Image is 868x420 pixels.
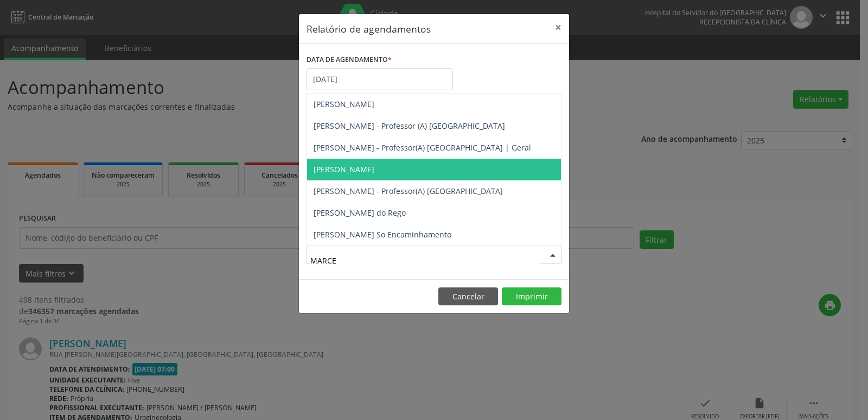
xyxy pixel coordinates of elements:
input: Selecione um profissional [310,249,539,271]
span: [PERSON_NAME] - Professor(A) [GEOGRAPHIC_DATA] | Geral [314,142,531,153]
span: [PERSON_NAME] [314,99,374,109]
button: Close [547,14,569,41]
label: DATA DE AGENDAMENTO [307,52,392,68]
button: Cancelar [438,287,498,306]
span: [PERSON_NAME] do Rego [314,208,406,218]
span: [PERSON_NAME] - Professor(A) [GEOGRAPHIC_DATA] [314,186,503,196]
h5: Relatório de agendamentos [307,22,431,36]
input: Selecione uma data ou intervalo [307,68,453,90]
span: [PERSON_NAME] So Encaminhamento [314,229,451,240]
span: [PERSON_NAME] - Professor (A) [GEOGRAPHIC_DATA] [314,121,505,131]
button: Imprimir [502,287,561,306]
span: [PERSON_NAME] [314,164,374,174]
